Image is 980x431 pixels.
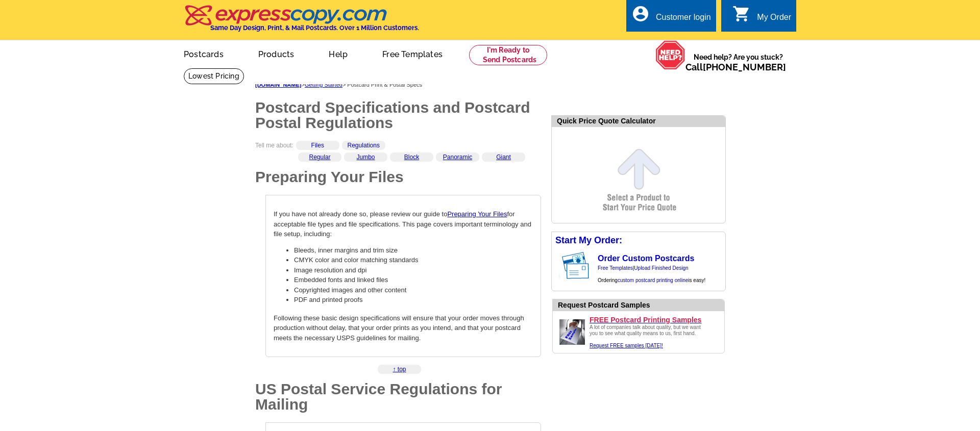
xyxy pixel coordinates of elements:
a: Regular [309,154,330,161]
div: My Order [757,13,791,27]
i: account_circle [631,5,650,23]
div: A lot of companies talk about quality, but we want you to see what quality means to us, first hand. [590,324,707,349]
div: Start My Order: [552,232,725,249]
li: Copyrighted images and other content [294,285,533,295]
li: Bleeds, inner margins and trim size [294,245,533,256]
a: Regulations [348,142,380,149]
a: Panoramic [443,154,472,161]
li: CMYK color and color matching standards [294,255,533,265]
a: Same Day Design, Print, & Mail Postcards. Over 1 Million Customers. [184,12,419,32]
a: Request FREE samples [DATE]! [590,343,663,348]
span: Need help? Are you stuck? [685,52,791,72]
a: Jumbo [356,154,375,161]
a: Block [404,154,419,161]
a: Getting Started [305,82,342,88]
h1: Postcard Specifications and Postcard Postal Regulations [255,100,541,131]
div: Request Postcard Samples [558,300,724,311]
a: Order Custom Postcards [598,254,694,263]
a: Help [312,41,364,65]
li: Image resolution and dpi [294,265,533,275]
a: Free Templates [598,265,633,271]
a: Postcards [167,41,240,65]
a: Giant [496,154,511,161]
a: ↑ top [393,366,406,373]
div: Tell me about: [255,141,541,158]
div: Quick Price Quote Calculator [552,116,725,127]
a: [DOMAIN_NAME] [255,82,301,88]
p: If you have not already done so, please review our guide to for acceptable file types and file sp... [274,209,533,239]
span: | Ordering is easy! [598,265,705,283]
a: Products [242,41,311,65]
a: Preparing Your Files [447,210,507,218]
p: Following these basic design specifications will ensure that your order moves through production ... [274,313,533,343]
a: FREE Postcard Printing Samples [590,315,720,324]
span: > > Postcard Print & Postal Specs [255,82,422,88]
a: Free Templates [366,41,459,65]
img: Upload a design ready to be printed [557,317,587,347]
img: background image for postcard [552,249,560,283]
div: Customer login [656,13,711,27]
h1: Preparing Your Files [255,169,541,185]
h1: US Postal Service Regulations for Mailing [255,382,541,412]
img: post card showing stamp and address area [560,249,596,283]
li: PDF and printed proofs [294,295,533,305]
img: help [655,40,685,70]
h4: Same Day Design, Print, & Mail Postcards. Over 1 Million Customers. [210,24,419,32]
span: Call [685,62,786,72]
li: Embedded fonts and linked files [294,275,533,285]
a: shopping_cart My Order [732,11,791,24]
a: custom postcard printing online [618,277,688,283]
a: Files [311,142,324,149]
a: [PHONE_NUMBER] [703,62,786,72]
i: shopping_cart [732,5,751,23]
a: Upload Finished Design [634,265,688,271]
a: account_circle Customer login [631,11,711,24]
